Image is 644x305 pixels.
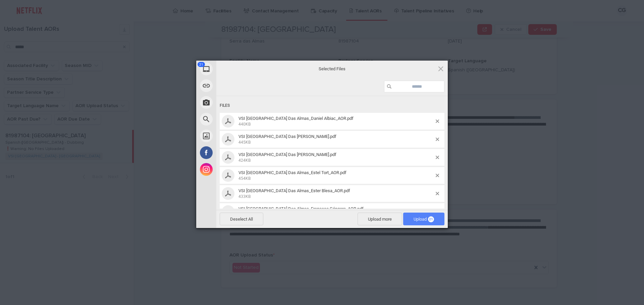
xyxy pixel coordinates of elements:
span: 424KB [238,158,251,163]
div: Files [220,99,444,112]
span: 454KB [238,176,251,181]
span: 21 [428,216,434,222]
span: Upload more [358,213,402,225]
div: Link (URL) [196,77,277,94]
span: VSI [GEOGRAPHIC_DATA] Das [PERSON_NAME].pdf [238,152,336,157]
span: VSI [GEOGRAPHIC_DATA] Das Almas_Francesc Góngora_AOR.pdf [238,206,364,211]
div: Web Search [196,111,277,128]
span: VSI [GEOGRAPHIC_DATA] Das Almas_Estel Tort_AOR.pdf [238,170,346,175]
span: VSI [GEOGRAPHIC_DATA] Das [PERSON_NAME].pdf [238,134,336,139]
span: VSI [GEOGRAPHIC_DATA] Das Almas_Ester Blesa_AOR.pdf [238,188,350,193]
span: Upload [414,217,434,222]
div: Take Photo [196,94,277,111]
span: 433KB [238,194,251,199]
div: Instagram [196,161,277,178]
span: Upload [403,213,444,225]
span: VSI Spain_Serra Das Almas_Estel Tort_AOR.pdf [236,170,436,181]
span: VSI Spain_Serra Das Almas_Ester Blesa_AOR.pdf [236,188,436,199]
span: VSI [GEOGRAPHIC_DATA] Das Almas_Daniel Albiac_AOR.pdf [238,116,354,121]
span: 440KB [238,122,251,127]
span: VSI Spain_Serra Das Almas_Elvira Garcia_AOR.pdf [236,152,436,163]
span: 21 [198,62,205,67]
div: Facebook [196,144,277,161]
span: Selected Files [265,66,399,72]
span: 445KB [238,140,251,145]
span: Click here or hit ESC to close picker [437,65,444,72]
span: Deselect All [220,213,263,225]
span: VSI Spain_Serra Das Almas_David Jenner_AOR.pdf [236,134,436,145]
span: VSI Spain_Serra Das Almas_Francesc Góngora_AOR.pdf [236,206,436,217]
div: My Device [196,61,277,77]
span: VSI Spain_Serra Das Almas_Daniel Albiac_AOR.pdf [236,116,436,127]
div: Unsplash [196,128,277,144]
